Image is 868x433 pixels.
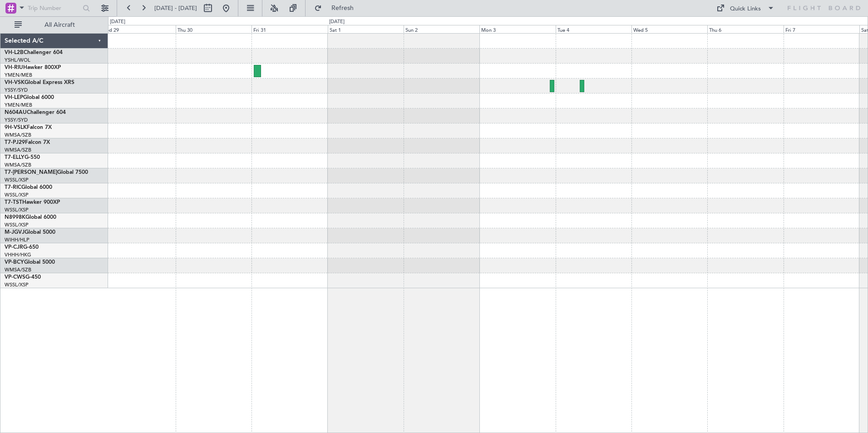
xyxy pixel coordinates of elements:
span: T7-RIC [5,185,21,190]
span: T7-TST [5,200,22,205]
div: [DATE] [110,18,125,26]
span: VP-CWS [5,275,25,280]
span: VP-BCY [5,260,24,265]
a: YMEN/MEB [5,102,32,108]
span: T7-ELLY [5,155,25,160]
a: WSSL/XSP [5,281,29,288]
div: Fri 7 [784,25,859,33]
span: Refresh [324,5,362,11]
span: All Aircraft [24,22,96,28]
a: VH-VSKGlobal Express XRS [5,80,74,85]
a: YSHL/WOL [5,57,30,64]
span: VP-CJR [5,245,23,250]
a: VP-CJRG-650 [5,245,39,250]
a: VHHH/HKG [5,251,31,258]
div: Mon 3 [479,25,555,33]
span: 9H-VSLK [5,125,27,130]
a: VH-LEPGlobal 6000 [5,95,54,100]
div: Quick Links [730,5,761,14]
span: VH-VSK [5,80,25,85]
a: WMSA/SZB [5,162,31,168]
span: N604AU [5,110,27,115]
a: T7-ELLYG-550 [5,155,40,160]
a: WMSA/SZB [5,132,31,138]
a: M-JGVJGlobal 5000 [5,230,55,235]
div: Wed 5 [631,25,707,33]
a: VH-RIUHawker 800XP [5,65,61,70]
a: WMSA/SZB [5,266,31,273]
a: YSSY/SYD [5,87,28,93]
span: T7-[PERSON_NAME] [5,170,57,175]
span: VH-L2B [5,50,24,55]
a: WMSA/SZB [5,147,31,153]
a: YMEN/MEB [5,72,32,79]
a: N8998KGlobal 6000 [5,215,56,220]
span: N8998K [5,215,25,220]
a: YSSY/SYD [5,117,28,123]
a: T7-TSTHawker 900XP [5,200,60,205]
div: Tue 4 [556,25,631,33]
div: Wed 29 [100,25,176,33]
a: WSSL/XSP [5,177,29,183]
a: VP-CWSG-450 [5,275,41,280]
button: All Aircraft [10,18,99,32]
a: T7-[PERSON_NAME]Global 7500 [5,170,88,175]
div: Sun 2 [404,25,479,33]
a: WSSL/XSP [5,192,29,198]
a: WSSL/XSP [5,207,29,213]
span: M-JGVJ [5,230,25,235]
button: Quick Links [712,1,779,15]
a: N604AUChallenger 604 [5,110,66,115]
div: Thu 30 [176,25,252,33]
span: VH-RIU [5,65,23,70]
div: [DATE] [329,18,345,26]
div: Fri 31 [252,25,327,33]
a: WIHH/HLP [5,236,30,243]
span: T7-PJ29 [5,140,25,145]
a: 9H-VSLKFalcon 7X [5,125,52,130]
a: VP-BCYGlobal 5000 [5,260,55,265]
span: [DATE] - [DATE] [154,4,197,12]
a: WSSL/XSP [5,221,29,228]
span: VH-LEP [5,95,23,100]
button: Refresh [310,1,365,15]
a: T7-RICGlobal 6000 [5,185,52,190]
div: Sat 1 [328,25,404,33]
div: Thu 6 [707,25,783,33]
a: T7-PJ29Falcon 7X [5,140,50,145]
a: VH-L2BChallenger 604 [5,50,63,55]
input: Trip Number [28,1,80,15]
